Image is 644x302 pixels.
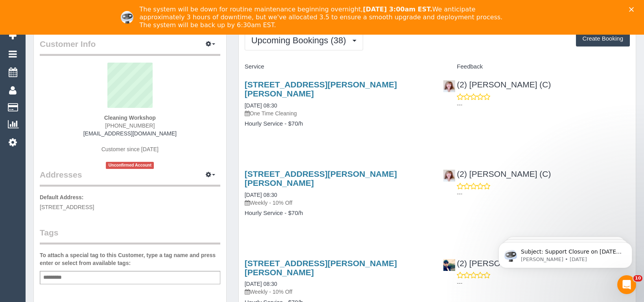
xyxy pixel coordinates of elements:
[40,227,220,245] legend: Tags
[363,6,432,13] b: [DATE] 3:00am EST.
[443,170,455,182] img: (2) Kerry Welfare (C)
[245,102,277,109] a: [DATE] 08:30
[251,35,350,45] span: Upcoming Bookings (38)
[105,122,155,129] span: [PHONE_NUMBER]
[245,192,277,198] a: [DATE] 08:30
[457,190,630,198] p: ---
[83,130,177,137] a: [EMAIL_ADDRESS][DOMAIN_NAME]
[629,7,637,12] div: Close
[245,80,397,98] a: [STREET_ADDRESS][PERSON_NAME][PERSON_NAME]
[40,251,220,267] label: To attach a special tag to this Customer, type a tag name and press enter or select from availabl...
[443,169,551,178] a: (2) [PERSON_NAME] (C)
[40,193,84,201] label: Default Address:
[443,63,630,70] h4: Feedback
[245,288,432,296] p: Weekly - 10% Off
[245,281,277,287] a: [DATE] 08:30
[617,275,636,294] iframe: Intercom live chat
[443,80,455,92] img: (2) Kerry Welfare (C)
[121,11,133,24] img: Profile image for Ellie
[101,146,159,152] span: Customer since [DATE]
[245,30,363,50] button: Upcoming Bookings (38)
[487,226,644,281] iframe: Intercom notifications message
[245,210,432,217] h4: Hourly Service - $70/h
[245,109,432,117] p: One Time Cleaning
[457,279,630,287] p: ---
[443,259,455,271] img: (2) Syed Razvi (CG)
[633,275,642,282] span: 10
[576,30,630,47] button: Create Booking
[40,38,220,56] legend: Customer Info
[40,204,94,210] span: [STREET_ADDRESS]
[245,63,432,70] h4: Service
[106,162,154,169] span: Unconfirmed Account
[104,115,156,121] strong: Cleaning Workshop
[245,120,432,127] h4: Hourly Service - $70/h
[245,199,432,207] p: Weekly - 10% Off
[245,169,397,187] a: [STREET_ADDRESS][PERSON_NAME][PERSON_NAME]
[245,259,397,277] a: [STREET_ADDRESS][PERSON_NAME][PERSON_NAME]
[443,80,551,89] a: (2) [PERSON_NAME] (C)
[457,101,630,109] p: ---
[140,6,511,29] div: The system will be down for routine maintenance beginning overnight, We anticipate approximately ...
